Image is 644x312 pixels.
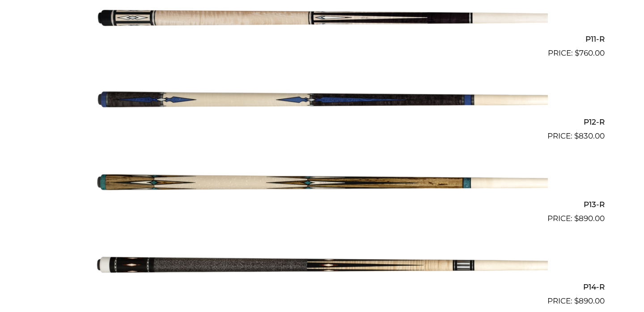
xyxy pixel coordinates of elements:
[574,131,579,140] span: $
[574,296,605,305] bdi: 890.00
[39,279,605,295] h2: P14-R
[39,63,605,142] a: P12-R $830.00
[96,228,548,303] img: P14-R
[39,228,605,307] a: P14-R $890.00
[96,63,548,138] img: P12-R
[39,196,605,213] h2: P13-R
[96,146,548,221] img: P13-R
[39,31,605,48] h2: P11-R
[39,146,605,225] a: P13-R $890.00
[575,48,605,57] bdi: 760.00
[574,131,605,140] bdi: 830.00
[574,296,579,305] span: $
[574,214,605,223] bdi: 890.00
[39,113,605,130] h2: P12-R
[575,48,579,57] span: $
[574,214,579,223] span: $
